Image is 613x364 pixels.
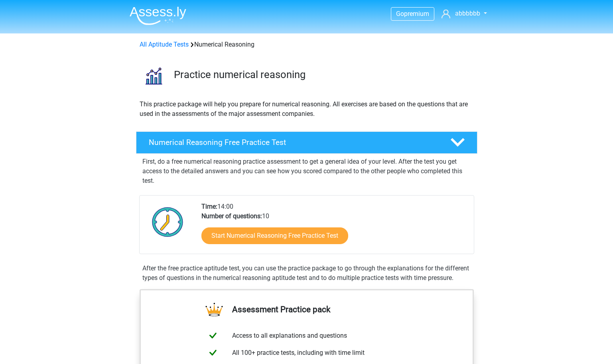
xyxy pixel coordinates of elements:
[149,138,438,147] h4: Numerical Reasoning Free Practice Test
[133,131,481,154] a: Numerical Reasoning Free Practice Test
[140,41,189,48] a: All Aptitude Tests
[455,10,480,17] span: abbbbbb
[130,6,186,25] img: Assessly
[139,264,474,283] div: After the free practice aptitude test, you can use the practice package to go through the explana...
[148,202,188,242] img: Clock
[391,8,434,19] a: Gopremium
[174,68,471,81] h3: Practice numerical reasoning
[396,10,404,18] span: Go
[142,157,471,186] p: First, do a free numerical reasoning practice assessment to get a general idea of your level. Aft...
[195,202,473,254] div: 14:00 10
[201,212,262,220] b: Number of questions:
[404,10,429,18] span: premium
[438,9,490,18] a: abbbbbb
[136,40,477,49] div: Numerical Reasoning
[201,203,217,210] b: Time:
[140,100,474,119] p: This practice package will help you prepare for numerical reasoning. All exercises are based on t...
[136,59,170,93] img: numerical reasoning
[201,227,348,244] a: Start Numerical Reasoning Free Practice Test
